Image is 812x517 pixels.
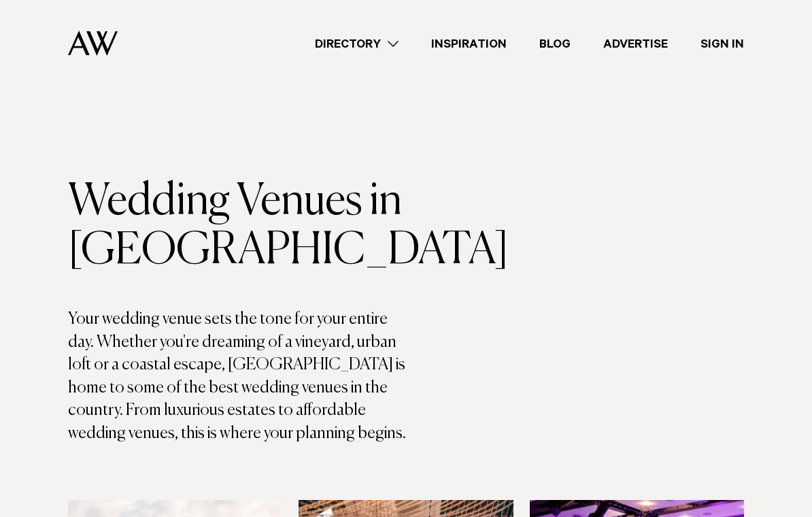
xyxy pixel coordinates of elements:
a: Inspiration [415,35,523,53]
h1: Wedding Venues in [GEOGRAPHIC_DATA] [68,178,406,276]
a: Advertise [587,35,684,53]
p: Your wedding venue sets the tone for your entire day. Whether you're dreaming of a vineyard, urba... [68,308,406,446]
a: Blog [523,35,587,53]
img: Auckland Weddings Logo [68,31,118,56]
a: Sign In [684,35,760,53]
a: Directory [299,35,415,53]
